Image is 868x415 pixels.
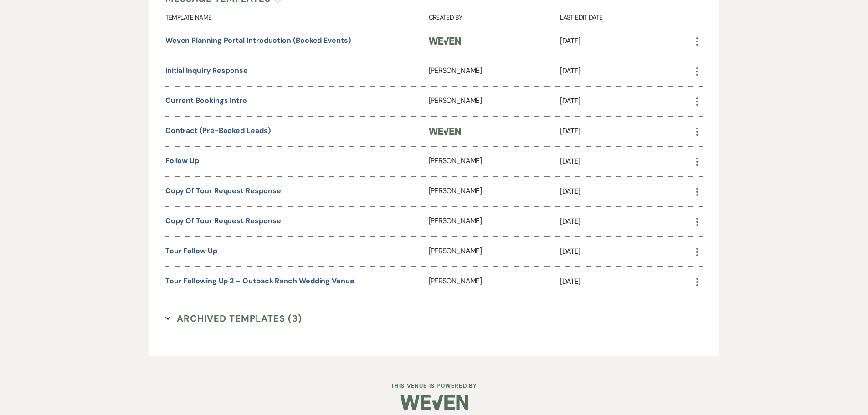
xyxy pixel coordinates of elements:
a: Initial Inquiry Response [165,66,248,75]
img: Weven Logo [429,128,461,135]
div: Last Edit Date [560,5,692,26]
img: Weven Logo [429,37,461,45]
div: [PERSON_NAME] [429,207,560,236]
p: [DATE] [560,185,692,197]
a: Contract (Pre-Booked Leads) [165,126,271,135]
a: Current Bookings intro [165,96,247,105]
div: [PERSON_NAME] [429,267,560,297]
a: Copy of Tour Request Response [165,186,281,195]
div: [PERSON_NAME] [429,56,560,86]
button: Archived Templates (3) [165,312,302,325]
p: [DATE] [560,215,692,227]
p: [DATE] [560,65,692,77]
a: Weven Planning Portal Introduction (Booked Events) [165,36,351,45]
div: Template Name [165,5,429,26]
p: [DATE] [560,246,692,257]
a: Tour Following Up 2 – Outback Ranch Wedding Venue [165,276,354,286]
a: Follow Up [165,156,199,165]
div: [PERSON_NAME] [429,237,560,266]
div: [PERSON_NAME] [429,87,560,116]
a: Copy of Tour Request Response [165,216,281,225]
a: Tour Follow Up [165,246,217,256]
div: Created By [429,5,560,26]
div: [PERSON_NAME] [429,177,560,206]
div: [PERSON_NAME] [429,147,560,176]
p: [DATE] [560,95,692,107]
p: [DATE] [560,276,692,287]
p: [DATE] [560,155,692,167]
p: [DATE] [560,125,692,137]
p: [DATE] [560,35,692,47]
